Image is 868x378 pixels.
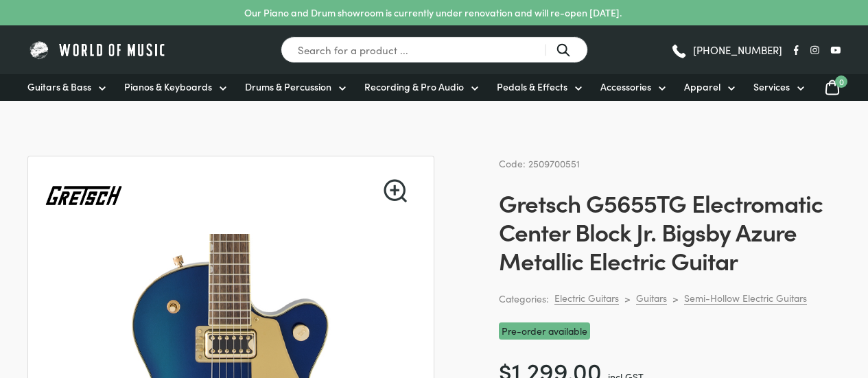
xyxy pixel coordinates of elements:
span: Pre-order available [499,322,590,340]
a: View full-screen image gallery [384,179,407,202]
span: Recording & Pro Audio [364,80,464,94]
span: Pedals & Effects [497,80,567,94]
span: Guitars & Bass [27,80,91,94]
a: Electric Guitars [554,292,619,305]
img: Gretsch [45,156,123,235]
span: 0 [835,75,847,88]
span: Code: 2509700551 [499,156,580,170]
a: [PHONE_NUMBER] [670,40,782,60]
span: Accessories [600,80,651,94]
input: Search for a product ... [281,36,588,63]
span: Drums & Percussion [245,80,331,94]
iframe: Chat with our support team [669,227,868,378]
span: Categories: [499,291,549,307]
span: Services [753,80,790,94]
a: Guitars [636,292,667,305]
span: [PHONE_NUMBER] [693,45,782,55]
div: > [624,292,631,305]
span: Pianos & Keyboards [124,80,212,94]
h1: Gretsch G5655TG Electromatic Center Block Jr. Bigsby Azure Metallic Electric Guitar [499,188,841,274]
span: Apparel [684,80,720,94]
p: Our Piano and Drum showroom is currently under renovation and will re-open [DATE]. [244,5,622,20]
img: World of Music [27,39,168,60]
